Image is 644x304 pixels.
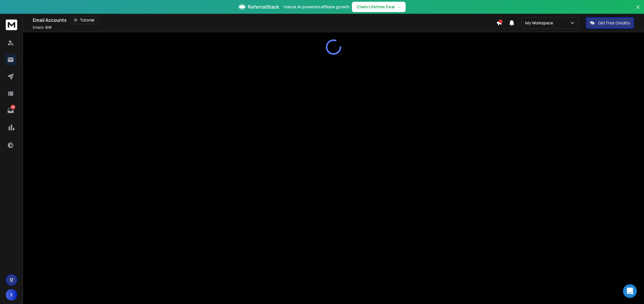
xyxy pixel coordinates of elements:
[70,16,98,24] button: Tutorial
[623,284,637,298] div: Open Intercom Messenger
[634,3,642,17] button: Close banner
[6,289,17,301] button: X
[33,16,496,24] div: Email Accounts
[283,4,350,10] p: Unlock AI-powered affiliate growth
[352,2,406,12] button: Claim Lifetime Deal→
[397,4,401,10] span: →
[33,25,51,30] p: Emails :
[11,105,15,109] p: 125
[45,25,51,30] span: 0 / 0
[5,105,16,116] a: 125
[586,17,634,29] button: Get Free Credits
[525,20,555,26] p: My Workspace
[598,20,630,26] p: Get Free Credits
[248,3,279,10] span: ReferralStack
